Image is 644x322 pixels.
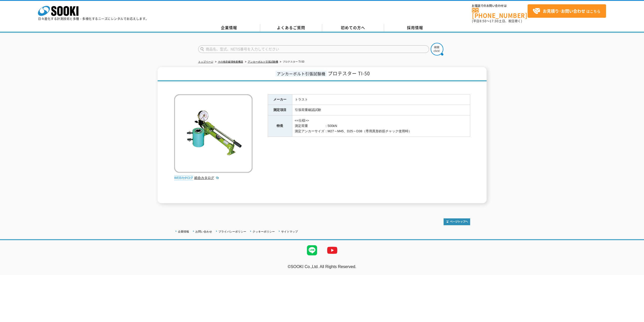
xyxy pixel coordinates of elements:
a: サイトマップ [281,230,298,233]
a: クッキーポリシー [253,230,275,233]
span: はこちら [533,7,600,15]
a: 採用情報 [384,24,446,32]
a: プライバシーポリシー [218,230,246,233]
span: プロテスター TI-50 [328,70,370,77]
span: 8:50 [480,19,487,23]
input: 商品名、型式、NETIS番号を入力してください [198,45,429,53]
td: 引張荷重確認試験 [292,105,470,116]
td: トラスト [292,94,470,105]
a: その他非破壊検査機器 [218,60,243,63]
span: 17:30 [490,19,499,23]
span: 初めての方へ [341,25,365,30]
a: お問い合わせ [195,230,212,233]
img: LINE [302,240,322,260]
td: <<仕様>> 測定荷重 ：500kN 測定アンカーサイズ：M27～M45、D25～D38（専用異形鉄筋チャック使用時） [292,116,470,137]
a: [PHONE_NUMBER] [472,8,528,18]
a: テストMail [625,270,644,274]
img: YouTube [322,240,342,260]
a: 企業情報 [198,24,260,32]
img: webカタログ [174,175,193,180]
a: よくあるご質問 [260,24,322,32]
li: プロテスター TI-50 [279,59,304,65]
th: 測定項目 [268,105,292,116]
span: アンカーボルト引張試験機 [276,71,327,77]
img: プロテスター TI-50 [174,94,253,173]
a: アンカーボルト引張試験機 [248,60,278,63]
a: 総合カタログ [194,176,219,180]
a: 企業情報 [178,230,189,233]
img: btn_search.png [431,43,443,55]
strong: お見積り･お問い合わせ [543,8,585,14]
a: お見積り･お問い合わせはこちら [528,4,606,18]
a: トップページ [198,60,213,63]
span: お電話でのお問い合わせは [472,4,528,7]
img: トップページへ [444,218,470,225]
th: メーカー [268,94,292,105]
th: 特長 [268,116,292,137]
span: (平日 ～ 土日、祝日除く) [472,19,522,23]
p: 日々進化する計測技術と多種・多様化するニーズにレンタルでお応えします。 [38,17,149,20]
a: 初めての方へ [322,24,384,32]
